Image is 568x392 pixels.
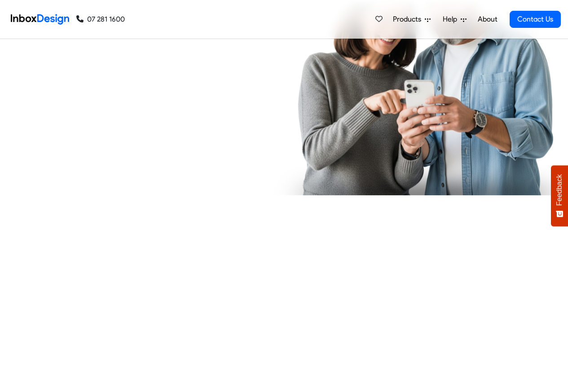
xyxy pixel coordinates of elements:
[443,14,461,25] span: Help
[551,165,568,226] button: Feedback - Show survey
[393,14,425,25] span: Products
[510,11,561,28] a: Contact Us
[475,10,500,28] a: About
[439,10,470,28] a: Help
[76,14,125,25] a: 07 281 1600
[389,10,434,28] a: Products
[555,174,564,206] span: Feedback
